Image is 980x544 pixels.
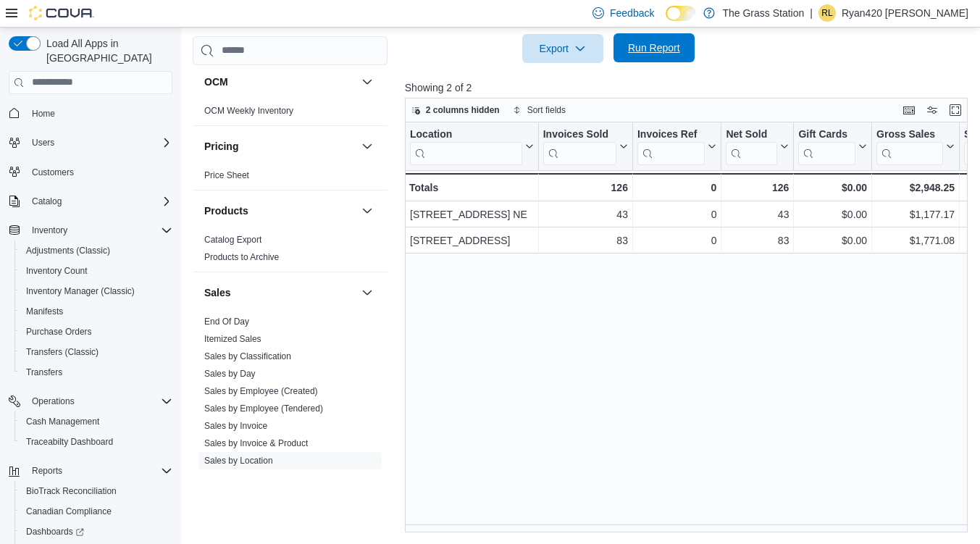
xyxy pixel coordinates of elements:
span: Inventory Manager (Classic) [20,283,172,300]
h3: Products [204,204,248,218]
div: OCM [193,102,388,125]
h3: OCM [204,75,228,89]
span: Users [26,134,172,151]
a: Sales by Day [204,369,256,379]
span: Home [26,104,172,122]
p: Ryan420 [PERSON_NAME] [842,4,968,22]
a: Transfers [20,364,68,381]
a: Sales by Location [204,456,273,466]
a: Transfers (Classic) [20,343,104,361]
div: 126 [543,179,627,196]
span: Home [32,108,55,120]
button: Display options [924,101,941,119]
span: Adjustments (Classic) [26,245,110,256]
a: Catalog Export [204,235,261,245]
button: Customers [3,162,178,183]
button: Catalog [26,193,67,210]
a: Purchase Orders [20,323,98,340]
span: Manifests [26,306,63,317]
span: Traceabilty Dashboard [26,436,113,448]
div: [STREET_ADDRESS] [410,232,534,249]
button: Location [410,127,534,164]
input: Dark Mode [666,6,696,21]
a: Canadian Compliance [20,503,117,520]
div: Location [410,127,522,141]
span: Transfers (Classic) [26,346,99,358]
button: Enter fullscreen [947,101,964,119]
div: 126 [726,179,789,196]
a: Itemized Sales [204,334,261,344]
span: Sales by Day [204,368,256,380]
div: [STREET_ADDRESS] NE [410,206,534,223]
div: Products [193,231,388,272]
div: $0.00 [798,206,867,223]
button: Reports [3,461,178,481]
span: Cash Management [20,413,172,430]
span: Export [531,34,595,63]
a: Sales by Classification [204,351,291,361]
span: Purchase Orders [26,326,92,338]
span: Transfers [26,367,62,378]
span: Dashboards [20,523,172,540]
div: $0.00 [798,179,867,196]
span: Canadian Compliance [26,506,112,517]
span: Canadian Compliance [20,503,172,520]
button: Home [3,103,178,124]
div: Gift Cards [798,127,855,141]
div: 0 [637,232,716,249]
img: Cova [29,6,94,20]
button: Gift Cards [798,127,867,164]
a: Customers [26,164,80,181]
button: Manifests [14,301,178,322]
button: Operations [3,391,178,411]
a: Manifests [20,303,69,320]
a: Cash Management [20,413,105,430]
button: Invoices Ref [637,127,716,164]
span: Inventory Count [26,265,88,277]
button: Run Report [613,33,695,62]
a: Sales by Invoice & Product [204,438,308,448]
span: Inventory [26,222,172,239]
a: Dashboards [20,523,90,540]
span: BioTrack Reconciliation [20,482,172,500]
span: Users [32,137,54,148]
div: Net Sold [726,127,777,141]
a: Home [26,105,61,122]
span: Customers [32,167,74,178]
span: Purchase Orders [20,323,172,340]
span: Dark Mode [666,21,666,22]
button: OCM [204,75,356,89]
span: 2 columns hidden [426,104,500,116]
button: Products [359,202,376,219]
button: Export [522,34,603,63]
div: Gross Sales [876,127,943,164]
div: Ryan420 LeFebre [818,4,836,22]
button: Purchase Orders [14,322,178,342]
div: Invoices Sold [543,127,616,164]
div: $1,771.08 [876,232,955,249]
span: Operations [32,396,75,407]
button: Inventory [26,222,73,239]
button: Users [3,133,178,153]
div: Invoices Ref [637,127,705,164]
div: Net Sold [726,127,777,164]
h3: Sales [204,285,231,300]
button: Transfers (Classic) [14,342,178,362]
span: Feedback [610,6,654,20]
button: Products [204,204,356,218]
button: 2 columns hidden [406,101,506,119]
span: Sales by Invoice [204,420,267,432]
span: Operations [26,393,172,410]
span: OCM Weekly Inventory [204,105,293,117]
a: OCM Weekly Inventory [204,106,293,116]
a: Traceabilty Dashboard [20,433,119,451]
button: Adjustments (Classic) [14,240,178,261]
span: Load All Apps in [GEOGRAPHIC_DATA] [41,36,172,65]
div: 83 [543,232,627,249]
div: $0.00 [798,232,867,249]
div: 83 [726,232,789,249]
button: Pricing [359,138,376,155]
a: End Of Day [204,317,249,327]
span: Sales by Location per Day [204,472,306,484]
span: Dashboards [26,526,84,537]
